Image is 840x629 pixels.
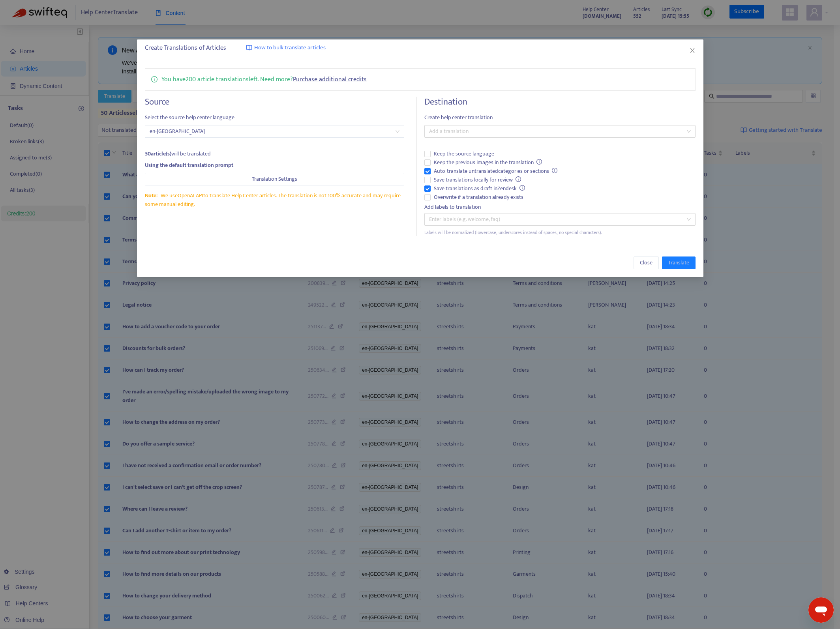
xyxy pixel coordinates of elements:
[430,193,526,202] span: Overwrite if a translation already exists
[424,229,695,236] div: Labels will be normalized (lowercase, underscores instead of spaces, no special characters).
[430,184,528,193] span: Save translations as draft in Zendesk
[145,97,404,107] h4: Source
[254,43,326,52] span: How to bulk translate articles
[145,173,404,185] button: Translation Settings
[145,113,404,122] span: Select the source help center language
[145,149,171,158] strong: 50 article(s)
[145,191,404,209] div: We use to translate Help Center articles. The translation is not 100% accurate and may require so...
[808,597,834,623] iframe: Bouton de lancement de la fenêtre de messagerie
[424,203,695,212] div: Add labels to translation
[430,176,524,184] span: Save translations locally for review
[633,256,658,269] button: Close
[177,191,203,200] a: OpenAI API
[246,45,252,51] img: image-link
[150,125,399,137] span: en-gb
[293,74,367,85] a: Purchase additional credits
[145,150,404,158] div: will be translated
[430,167,561,176] span: Auto-translate untranslated categories or sections
[689,47,695,54] span: close
[424,113,695,122] span: Create help center translation
[251,175,297,183] span: Translation Settings
[151,75,157,82] span: info-circle
[519,185,525,191] span: info-circle
[145,43,696,53] div: Create Translations of Articles
[430,158,545,167] span: Keep the previous images in the translation
[552,168,557,173] span: info-circle
[161,75,367,84] p: You have 200 article translations left. Need more?
[430,150,497,158] span: Keep the source language
[145,161,404,170] div: Using the default translation prompt
[424,97,695,107] h4: Destination
[688,46,696,55] button: Close
[145,191,157,200] span: Note:
[516,176,521,182] span: info-circle
[246,43,326,52] a: How to bulk translate articles
[639,258,652,267] span: Close
[536,159,542,165] span: info-circle
[662,256,695,269] button: Translate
